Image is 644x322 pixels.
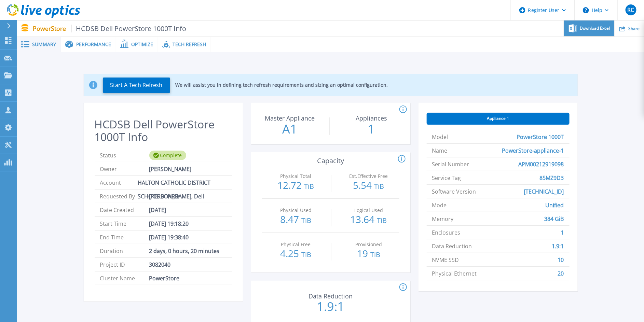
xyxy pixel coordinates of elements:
span: [TECHNICAL_ID] [524,185,564,198]
span: 2 days, 0 hours, 20 minutes [149,244,220,257]
p: A1 [251,123,328,135]
span: [DATE] [149,203,166,216]
h2: HCDSB Dell PowerStore 1000T Info [95,118,232,143]
span: TiB [301,250,311,259]
span: Status [100,149,149,162]
span: 85MZ9D3 [540,171,564,184]
p: Data Reduction [294,293,367,299]
span: Summary [32,42,56,47]
span: 20 [558,267,564,280]
p: PowerStore [33,25,187,32]
p: Physical Used [267,208,325,213]
span: Service Tag [432,171,461,184]
span: Download Excel [580,26,610,30]
span: [PERSON_NAME], Dell [149,190,204,203]
span: NVME SSD [432,253,459,266]
span: Owner [100,162,149,176]
p: Logical Used [340,208,398,213]
span: Physical Ethernet [432,267,477,280]
span: PowerStore 1000T [517,130,564,143]
p: Provisioned [340,242,398,247]
span: Project ID [100,258,149,271]
span: RC [627,7,634,13]
span: Memory [432,212,454,225]
span: APM00212919098 [519,157,564,171]
span: 1.9:1 [552,239,564,253]
span: Account [100,176,138,189]
div: Complete [149,151,186,160]
p: 13.64 [338,214,399,225]
p: Physical Total [267,174,325,179]
span: Share [628,27,640,31]
p: 1.9:1 [292,300,369,313]
span: TiB [304,182,314,191]
span: Optimize [131,42,153,47]
p: 19 [338,249,399,260]
p: 1 [333,123,410,135]
span: PowerStore [149,271,180,285]
p: 5.54 [338,180,399,191]
span: Date Created [100,203,149,216]
span: Model [432,130,448,143]
span: Duration [100,244,149,257]
span: Requested By [100,190,149,203]
p: Est.Effective Free [340,174,398,179]
span: Mode [432,198,447,212]
span: TiB [301,216,311,225]
span: [PERSON_NAME] [149,162,192,176]
span: HCDSB Dell PowerStore 1000T Info [71,25,187,32]
span: Cluster Name [100,271,149,285]
p: 8.47 [265,214,327,225]
p: Physical Free [267,242,325,247]
span: 3082040 [149,258,171,271]
span: Unified [546,198,564,212]
span: [DATE] 19:38:40 [149,230,189,244]
p: We will assist you in defining tech refresh requirements and sizing an optimal configuration. [176,82,388,88]
span: [DATE] 19:18:20 [149,217,189,230]
span: Performance [76,42,111,47]
span: Enclosures [432,226,461,239]
span: 10 [558,253,564,266]
span: Appliance 1 [487,116,509,121]
span: TiB [374,182,384,191]
span: Name [432,144,448,157]
span: TiB [370,250,380,259]
button: Start A Tech Refresh [103,78,170,93]
span: Tech Refresh [173,42,206,47]
p: 4.25 [265,249,327,260]
span: Start Time [100,217,149,230]
p: 12.72 [265,180,327,191]
span: 1 [561,226,564,239]
span: 384 GiB [545,212,564,225]
span: HALTON CATHOLIC DISTRICT SCHOOL BOARD [138,176,226,189]
span: PowerStore-appliance-1 [502,144,564,157]
span: TiB [377,216,387,225]
span: End Time [100,230,149,244]
p: Appliances [335,115,408,121]
span: Software Version [432,185,476,198]
p: Master Appliance [253,115,326,121]
span: Serial Number [432,157,469,171]
span: Data Reduction [432,239,472,253]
